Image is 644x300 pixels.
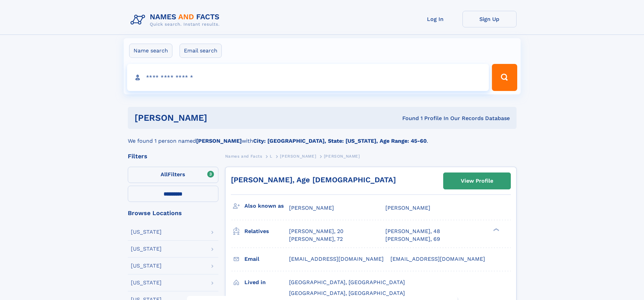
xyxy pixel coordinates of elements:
[131,280,162,285] div: [US_STATE]
[305,115,510,122] div: Found 1 Profile In Our Records Database
[492,228,500,232] div: ❯
[244,226,289,237] h3: Relatives
[128,210,218,216] div: Browse Locations
[289,235,343,243] a: [PERSON_NAME], 72
[244,277,289,288] h3: Lived in
[385,235,440,243] a: [PERSON_NAME], 69
[492,64,517,91] button: Search Button
[390,256,485,262] span: [EMAIL_ADDRESS][DOMAIN_NAME]
[128,153,218,159] div: Filters
[270,152,272,160] a: L
[289,256,384,262] span: [EMAIL_ADDRESS][DOMAIN_NAME]
[180,44,222,58] label: Email search
[385,205,430,211] span: [PERSON_NAME]
[289,228,343,235] a: [PERSON_NAME], 20
[280,154,316,159] span: [PERSON_NAME]
[128,11,225,29] img: Logo Names and Facts
[196,138,242,144] b: [PERSON_NAME]
[131,229,162,235] div: [US_STATE]
[461,173,493,189] div: View Profile
[128,129,517,145] div: We found 1 person named with .
[408,11,462,27] a: Log In
[127,64,489,91] input: search input
[289,290,405,296] span: [GEOGRAPHIC_DATA], [GEOGRAPHIC_DATA]
[324,154,360,159] span: [PERSON_NAME]
[131,246,162,252] div: [US_STATE]
[135,114,305,122] h1: [PERSON_NAME]
[270,154,272,159] span: L
[131,263,162,269] div: [US_STATE]
[129,44,172,58] label: Name search
[280,152,316,160] a: [PERSON_NAME]
[444,173,510,189] a: View Profile
[225,152,262,160] a: Names and Facts
[253,138,427,144] b: City: [GEOGRAPHIC_DATA], State: [US_STATE], Age Range: 45-60
[289,279,405,285] span: [GEOGRAPHIC_DATA], [GEOGRAPHIC_DATA]
[385,228,440,235] a: [PERSON_NAME], 48
[289,205,334,211] span: [PERSON_NAME]
[161,171,168,178] span: All
[462,11,517,27] a: Sign Up
[244,253,289,265] h3: Email
[128,167,218,183] label: Filters
[244,200,289,212] h3: Also known as
[231,176,396,184] a: [PERSON_NAME], Age [DEMOGRAPHIC_DATA]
